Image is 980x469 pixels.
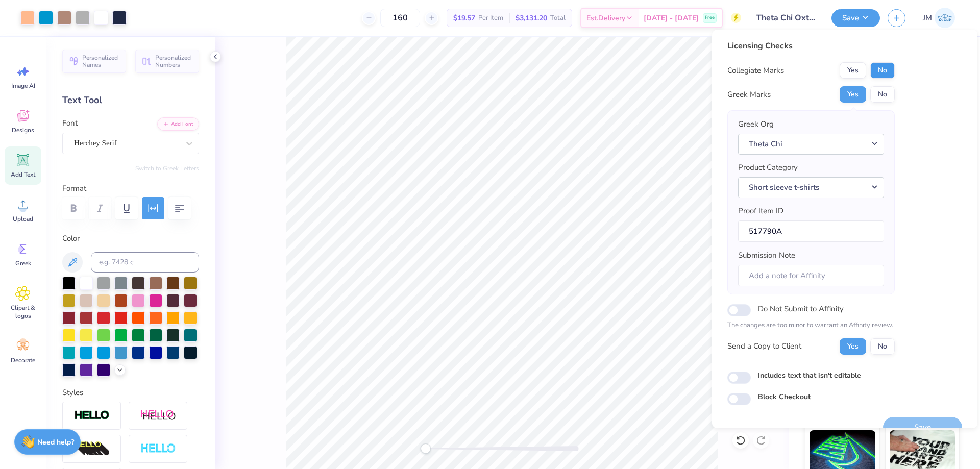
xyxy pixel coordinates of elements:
span: [DATE] - [DATE] [644,13,699,23]
span: $3,131.20 [516,13,547,23]
span: Add Text [11,170,35,179]
div: Send a Copy to Client [727,340,801,352]
div: Text Tool [62,93,199,107]
span: Designs [12,126,34,134]
label: Product Category [738,162,798,174]
span: Per Item [478,13,503,23]
input: – – [380,9,420,27]
button: Yes [840,62,866,79]
span: $19.57 [453,13,475,23]
input: e.g. 7428 c [91,252,199,273]
img: Shadow [140,409,176,422]
label: Submission Note [738,250,795,261]
span: Free [705,14,715,21]
button: Save [831,9,880,27]
input: Add a note for Affinity [738,265,884,287]
label: Color [62,233,199,244]
span: Personalized Names [82,54,120,68]
button: Add Font [157,117,199,131]
input: Untitled Design [749,8,824,28]
label: Block Checkout [758,391,811,402]
a: JM [918,8,960,28]
div: Accessibility label [421,443,431,454]
button: Theta Chi [738,134,884,155]
button: Switch to Greek Letters [135,164,199,172]
label: Greek Org [738,118,774,130]
button: Yes [840,86,866,103]
img: Negative Space [140,443,176,455]
span: Upload [13,215,33,223]
button: Personalized Numbers [135,50,199,73]
button: Short sleeve t-shirts [738,177,884,198]
label: Font [62,117,78,129]
span: Greek [15,259,31,267]
button: No [870,62,895,79]
img: 3D Illusion [74,441,110,457]
span: Decorate [11,356,35,364]
span: Total [550,13,566,23]
span: Personalized Numbers [155,54,193,68]
button: No [870,86,895,103]
img: Stroke [74,410,110,422]
span: JM [923,12,932,24]
span: Image AI [11,82,35,90]
div: Licensing Checks [727,40,895,52]
img: Joshua Macky Gaerlan [935,8,955,28]
label: Do Not Submit to Affinity [758,302,844,315]
p: The changes are too minor to warrant an Affinity review. [727,320,895,331]
div: Greek Marks [727,89,771,101]
label: Proof Item ID [738,205,783,217]
div: Collegiate Marks [727,65,784,77]
button: No [870,338,895,355]
span: Est. Delivery [586,13,625,23]
label: Format [62,183,199,194]
button: Yes [840,338,866,355]
strong: Need help? [37,437,74,447]
span: Clipart & logos [6,304,40,320]
label: Includes text that isn't editable [758,370,861,381]
button: Personalized Names [62,50,126,73]
label: Styles [62,387,83,399]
